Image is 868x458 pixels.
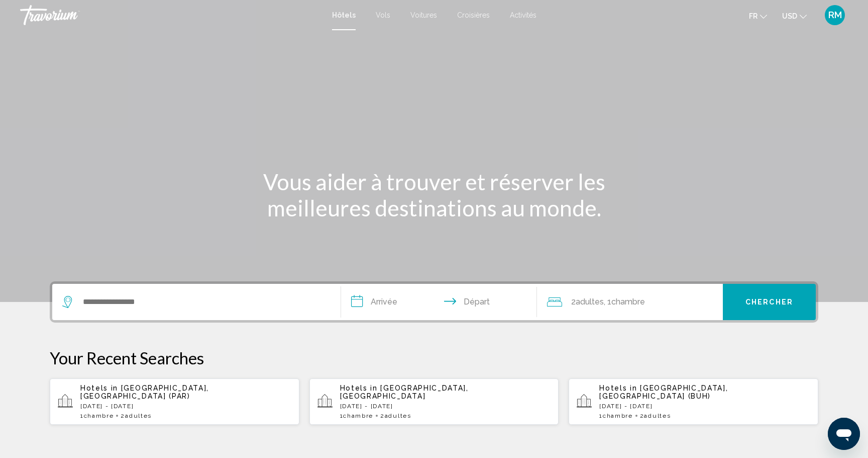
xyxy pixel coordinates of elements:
[80,384,118,392] span: Hotels in
[332,11,356,19] a: Hôtels
[309,378,559,425] button: Hotels in [GEOGRAPHIC_DATA], [GEOGRAPHIC_DATA][DATE] - [DATE]1Chambre2Adultes
[121,412,151,419] span: 2
[376,11,390,19] a: Vols
[52,284,816,320] div: Search widget
[749,12,757,20] span: fr
[380,412,411,419] span: 2
[341,284,537,320] button: Check in and out dates
[340,412,373,419] span: 1
[822,5,848,26] button: User Menu
[828,418,860,450] iframe: Button to launch messaging window
[599,384,728,400] span: [GEOGRAPHIC_DATA], [GEOGRAPHIC_DATA] (BUH)
[576,297,604,307] span: Adultes
[385,412,411,419] span: Adultes
[599,412,632,419] span: 1
[599,403,810,410] p: [DATE] - [DATE]
[723,284,816,320] button: Chercher
[125,412,152,419] span: Adultes
[50,378,299,425] button: Hotels in [GEOGRAPHIC_DATA], [GEOGRAPHIC_DATA] (PAR)[DATE] - [DATE]1Chambre2Adultes
[611,297,645,307] span: Chambre
[537,284,723,320] button: Travelers: 2 adults, 0 children
[246,169,622,221] h1: Vous aider à trouver et réserver les meilleures destinations au monde.
[80,412,114,419] span: 1
[571,295,604,309] span: 2
[782,9,807,23] button: Change currency
[599,384,637,392] span: Hotels in
[510,11,536,19] a: Activités
[343,412,373,419] span: Chambre
[603,412,633,419] span: Chambre
[50,348,818,368] p: Your Recent Searches
[20,5,322,25] a: Travorium
[640,412,671,419] span: 2
[80,384,209,400] span: [GEOGRAPHIC_DATA], [GEOGRAPHIC_DATA] (PAR)
[457,11,490,19] a: Croisières
[340,384,378,392] span: Hotels in
[604,295,645,309] span: , 1
[80,403,291,410] p: [DATE] - [DATE]
[340,403,551,410] p: [DATE] - [DATE]
[569,378,818,425] button: Hotels in [GEOGRAPHIC_DATA], [GEOGRAPHIC_DATA] (BUH)[DATE] - [DATE]1Chambre2Adultes
[644,412,671,419] span: Adultes
[828,10,842,20] span: RM
[745,298,793,307] span: Chercher
[84,412,114,419] span: Chambre
[749,9,767,23] button: Change language
[410,11,437,19] a: Voitures
[340,384,469,400] span: [GEOGRAPHIC_DATA], [GEOGRAPHIC_DATA]
[782,12,797,20] span: USD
